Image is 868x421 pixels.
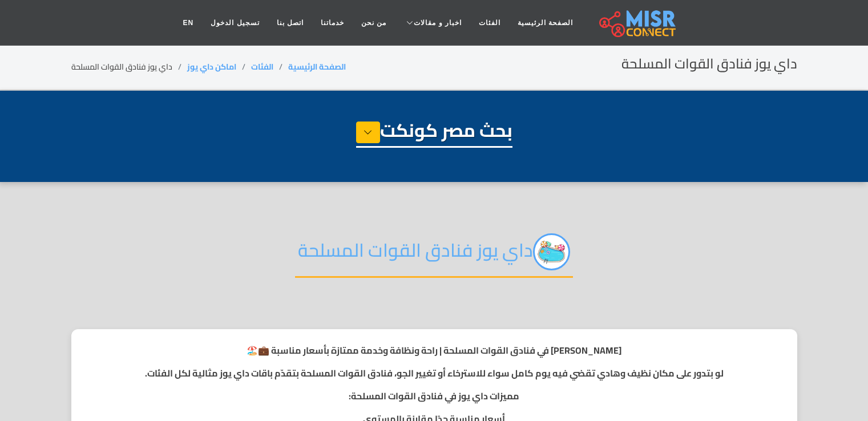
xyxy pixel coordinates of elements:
[599,9,676,37] img: main.misr_connect
[621,56,797,72] h2: داي يوز فنادق القوات المسلحة
[288,59,346,74] a: الصفحة الرئيسية
[353,12,395,34] a: من نحن
[533,233,570,270] img: IFgHSiZDwsG7Gf9CYDht.jpg
[187,59,236,74] a: اماكن داي يوز
[414,18,462,28] span: اخبار و مقالات
[349,387,519,404] strong: مميزات داي يوز في فنادق القوات المسلحة:
[470,12,509,34] a: الفئات
[312,12,353,34] a: خدماتنا
[395,12,470,34] a: اخبار و مقالات
[356,119,512,148] h1: بحث مصر كونكت
[145,365,724,382] strong: لو بتدور على مكان نظيف وهادي تقضي فيه يوم كامل سواء للاسترخاء أو تغيير الجو، فنادق القوات المسلحة...
[175,12,203,34] a: EN
[71,61,187,73] li: داي يوز فنادق القوات المسلحة
[202,12,268,34] a: تسجيل الدخول
[295,233,573,278] h2: داي يوز فنادق القوات المسلحة
[268,12,312,34] a: اتصل بنا
[509,12,582,34] a: الصفحة الرئيسية
[251,59,273,74] a: الفئات
[247,342,621,359] strong: [PERSON_NAME] في فنادق القوات المسلحة | راحة ونظافة وخدمة ممتازة بأسعار مناسبة 💼🏖️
